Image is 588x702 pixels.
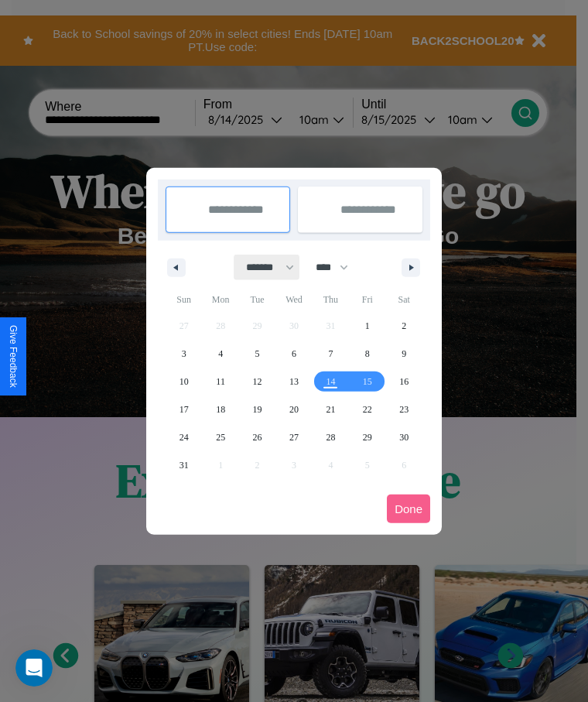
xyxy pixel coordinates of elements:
[313,368,349,396] button: 14
[386,423,422,451] button: 30
[386,340,422,368] button: 9
[166,451,202,479] button: 31
[15,649,53,687] iframe: Intercom live chat
[386,312,422,340] button: 2
[202,423,238,451] button: 25
[399,396,409,423] span: 23
[289,368,299,396] span: 13
[349,423,385,451] button: 29
[313,396,349,423] button: 21
[239,340,275,368] button: 5
[166,396,202,423] button: 17
[166,340,202,368] button: 3
[365,340,370,368] span: 8
[326,396,335,423] span: 21
[363,423,372,451] span: 29
[289,423,299,451] span: 27
[275,368,312,396] button: 13
[313,340,349,368] button: 7
[349,340,385,368] button: 8
[202,340,238,368] button: 4
[253,396,262,423] span: 19
[166,287,202,312] span: Sun
[218,340,223,368] span: 4
[8,325,19,388] div: Give Feedback
[275,396,312,423] button: 20
[216,423,225,451] span: 25
[326,368,335,396] span: 14
[255,340,260,368] span: 5
[253,423,262,451] span: 26
[239,423,275,451] button: 26
[399,368,409,396] span: 16
[386,368,422,396] button: 16
[216,396,225,423] span: 18
[365,312,370,340] span: 1
[275,340,312,368] button: 6
[253,368,262,396] span: 12
[326,423,335,451] span: 28
[349,396,385,423] button: 22
[202,368,238,396] button: 11
[179,451,189,479] span: 31
[328,340,333,368] span: 7
[402,312,406,340] span: 2
[182,340,186,368] span: 3
[239,287,275,312] span: Tue
[363,368,372,396] span: 15
[239,396,275,423] button: 19
[363,396,372,423] span: 22
[313,423,349,451] button: 28
[349,368,385,396] button: 15
[275,423,312,451] button: 27
[166,368,202,396] button: 10
[289,396,299,423] span: 20
[349,287,385,312] span: Fri
[275,287,312,312] span: Wed
[387,495,430,523] button: Done
[399,423,409,451] span: 30
[202,287,238,312] span: Mon
[386,287,422,312] span: Sat
[349,312,385,340] button: 1
[179,368,189,396] span: 10
[239,368,275,396] button: 12
[386,396,422,423] button: 23
[179,423,189,451] span: 24
[313,287,349,312] span: Thu
[166,423,202,451] button: 24
[179,396,189,423] span: 17
[402,340,406,368] span: 9
[292,340,296,368] span: 6
[202,396,238,423] button: 18
[216,368,225,396] span: 11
